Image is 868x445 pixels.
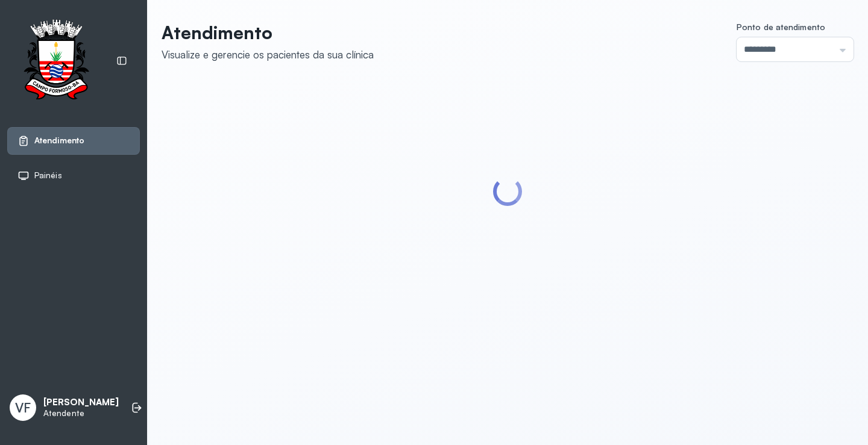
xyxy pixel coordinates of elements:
p: Atendimento [162,22,374,43]
p: [PERSON_NAME] [43,397,119,408]
span: Ponto de atendimento [737,22,825,32]
p: Atendente [43,408,119,419]
a: Atendimento [17,135,130,147]
div: Visualize e gerencie os pacientes da sua clínica [162,48,374,61]
span: Painéis [34,170,62,181]
span: Atendimento [34,135,84,146]
img: Logotipo do estabelecimento [13,19,99,103]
